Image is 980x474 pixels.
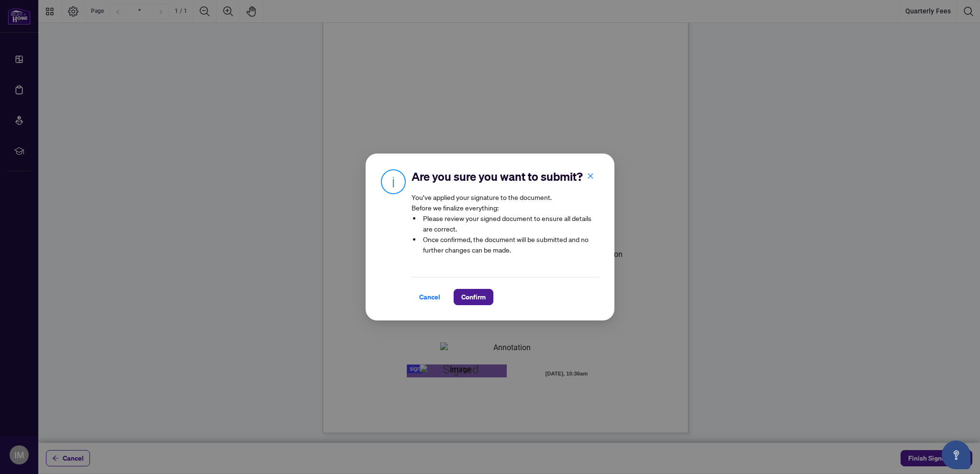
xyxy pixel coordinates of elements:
button: Cancel [412,289,448,305]
li: Once confirmed, the document will be submitted and no further changes can be made. [421,234,599,255]
button: Confirm [454,289,493,305]
span: close [587,173,594,179]
h2: Are you sure you want to submit? [412,169,599,184]
li: Please review your signed document to ensure all details are correct. [421,213,599,234]
span: Confirm [461,289,486,305]
span: Cancel [419,289,440,305]
article: You’ve applied your signature to the document. Before we finalize everything: [412,192,599,262]
img: Info Icon [381,169,406,194]
button: Open asap [942,441,970,469]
